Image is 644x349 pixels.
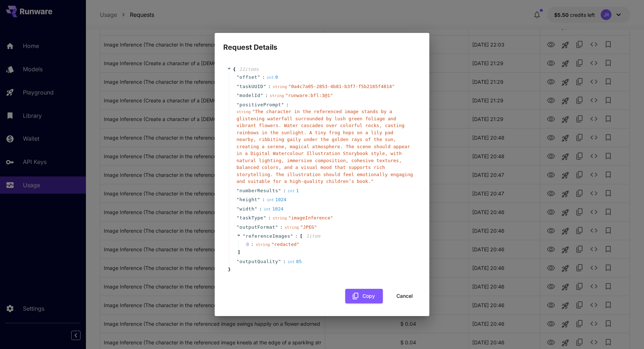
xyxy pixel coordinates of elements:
span: : [295,233,298,240]
span: " [236,102,239,107]
div: 85 [288,258,302,265]
button: Copy [345,289,383,304]
span: offset [239,74,257,81]
span: 11 item s [239,67,259,72]
span: int [288,260,295,264]
span: " JPEG " [300,224,317,230]
span: " [278,259,281,264]
span: height [239,196,257,203]
span: " [236,188,239,193]
span: 1 item [306,233,320,239]
span: " imageInference " [288,215,333,220]
span: outputQuality [239,258,278,265]
span: " [278,188,281,193]
span: string [256,242,270,247]
div: : [251,241,254,248]
span: " The character in the referenced image stands by a glistening waterfall surrounded by lush green... [236,109,413,184]
div: 0 [267,74,278,81]
span: " [254,206,257,212]
span: " [275,224,278,230]
span: string [236,110,251,114]
span: " [236,224,239,230]
div: 1024 [267,196,286,203]
span: } [227,266,231,273]
span: : [265,92,268,99]
span: " [257,197,260,202]
span: " 0a4c7a05-2853-4b81-b3f7-f5b2165f4814 " [288,84,395,89]
span: " [236,215,239,220]
span: " redacted " [271,242,299,247]
span: " [236,74,239,80]
span: " [257,74,260,80]
span: referenceImages [245,233,290,239]
div: 1 [288,187,299,194]
span: width [239,205,254,213]
button: Cancel [389,289,421,304]
span: : [283,187,286,194]
span: " [243,233,245,239]
span: " [236,259,239,264]
span: : [262,196,265,203]
span: positivePrompt [239,101,281,108]
span: string [270,93,284,98]
span: " [236,93,239,98]
span: " [281,102,284,107]
span: int [267,75,274,80]
span: : [259,205,262,213]
span: : [268,83,271,90]
span: " [260,93,263,98]
div: 1024 [264,205,283,213]
span: " [236,84,239,89]
span: [ [300,233,303,240]
span: " [236,197,239,202]
span: : [286,101,289,108]
span: " [236,206,239,212]
span: : [280,224,283,231]
span: " [263,215,266,220]
span: string [273,84,287,89]
h2: Request Details [215,33,429,53]
span: " runware:bfl:3@1 " [286,93,333,98]
span: int [267,198,274,202]
span: : [283,258,286,265]
span: 0 [246,241,256,248]
span: string [273,216,287,220]
span: : [262,74,265,81]
span: " [263,84,266,89]
span: : [268,214,271,222]
span: taskUUID [239,83,263,90]
span: outputFormat [239,224,275,231]
span: ] [236,249,240,256]
span: " [290,233,293,239]
span: int [264,207,271,212]
span: modelId [239,92,260,99]
span: taskType [239,214,263,222]
span: numberResults [239,187,278,194]
span: string [284,225,299,230]
span: { [233,66,236,73]
span: int [288,189,295,193]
